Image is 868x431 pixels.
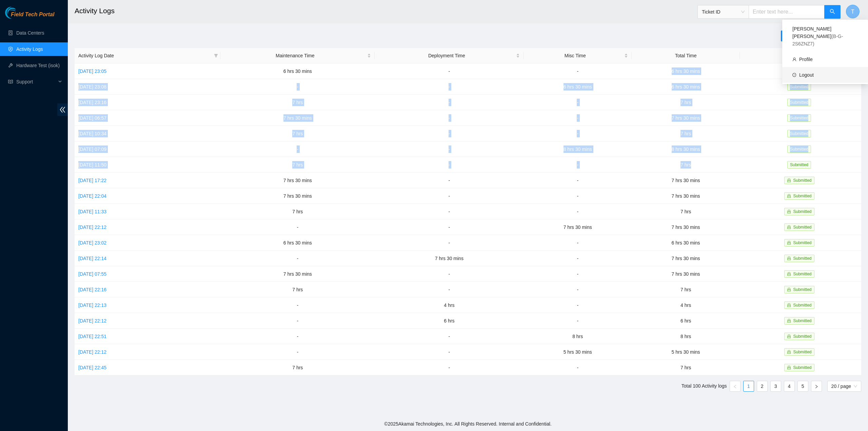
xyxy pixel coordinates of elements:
li: 1 [743,381,754,392]
td: 7 hrs [632,204,740,219]
a: [DATE] 06:57 [78,115,106,121]
a: [DATE] 23:08 [78,84,106,90]
a: [DATE] 22:04 [78,193,106,199]
span: lock [787,178,791,182]
span: filter [213,51,219,61]
a: [DATE] 22:12 [78,318,106,324]
td: 7 hrs 30 mins [632,266,740,282]
td: 7 hrs [220,126,375,141]
a: [DATE] 23:02 [78,240,106,246]
a: [DATE] 22:51 [78,334,106,339]
span: double-left [57,103,68,116]
td: 4 hrs [375,297,524,313]
span: lock [787,334,791,338]
span: Submitted [793,287,812,292]
span: lock [787,319,791,323]
span: Submitted [787,130,811,137]
td: - [524,126,632,141]
td: 7 hrs [220,360,375,375]
span: Support [16,75,56,89]
a: [DATE] 23:16 [78,100,106,105]
td: 7 hrs [632,360,740,375]
td: 6 hrs 30 mins [220,235,375,251]
span: Submitted [793,365,812,370]
td: - [524,63,632,79]
td: 8 hrs 30 mins [524,141,632,157]
td: 7 hrs [632,157,740,173]
span: lock [787,366,791,370]
td: 8 hrs 30 mins [632,141,740,157]
td: - [524,282,632,297]
a: [DATE] 11:33 [78,209,106,214]
a: 3 [771,381,781,391]
td: 7 hrs [220,95,375,110]
td: - [375,141,524,157]
a: [DATE] 22:16 [78,287,106,292]
td: 6 hrs 30 mins [632,235,740,251]
span: right [814,385,818,389]
li: 2 [757,381,768,392]
a: 5 [798,381,808,391]
a: [DATE] 22:14 [78,256,106,261]
td: 7 hrs 30 mins [220,110,375,126]
td: - [375,173,524,188]
span: Submitted [793,318,812,323]
span: lock [787,350,791,354]
span: T [851,7,854,16]
th: Total Time [632,48,740,63]
span: lock [787,241,791,245]
td: 5 hrs 30 mins [632,344,740,360]
li: 4 [784,381,795,392]
td: 6 hrs 30 mins [632,63,740,79]
td: - [375,79,524,95]
span: Submitted [793,303,812,308]
a: [DATE] 10:34 [78,131,106,136]
span: lock [787,194,791,198]
td: 7 hrs [632,126,740,141]
td: - [524,251,632,266]
div: [PERSON_NAME] [PERSON_NAME] [792,25,858,47]
li: 3 [770,381,781,392]
img: Akamai Technologies [5,7,34,19]
span: Submitted [793,272,812,276]
td: - [375,360,524,375]
td: 6 hrs 30 mins [632,79,740,95]
a: [DATE] 22:45 [78,365,106,370]
a: Profile [799,57,813,62]
td: - [524,157,632,173]
span: Submitted [787,145,811,153]
td: 7 hrs 30 mins [632,110,740,126]
span: read [8,79,13,84]
td: - [524,266,632,282]
a: 2 [757,381,767,391]
span: Submitted [793,209,812,214]
a: [DATE] 22:12 [78,349,106,355]
span: search [830,9,835,15]
li: Previous Page [730,381,741,392]
span: Submitted [787,83,811,91]
td: - [375,344,524,360]
a: Data Centers [16,30,44,36]
a: [DATE] 23:05 [78,68,106,74]
li: 5 [797,381,808,392]
span: Submitted [793,225,812,230]
button: search [824,5,841,19]
a: 4 [784,381,794,391]
span: 20 / page [831,381,857,391]
td: 7 hrs [632,95,740,110]
td: - [375,282,524,297]
td: 7 hrs [220,282,375,297]
span: lock [787,288,791,292]
td: 7 hrs 30 mins [632,188,740,204]
span: lock [787,272,791,276]
a: Logout [799,72,814,78]
a: [DATE] 22:13 [78,302,106,308]
td: 6 hrs 30 mins [220,63,375,79]
span: Field Tech Portal [11,12,54,18]
td: - [220,344,375,360]
footer: © 2025 Akamai Technologies, Inc. All Rights Reserved. Internal and Confidential. [68,417,868,431]
td: - [375,95,524,110]
td: 7 hrs 30 mins [220,266,375,282]
button: T [846,5,860,18]
td: 8 hrs [524,329,632,344]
